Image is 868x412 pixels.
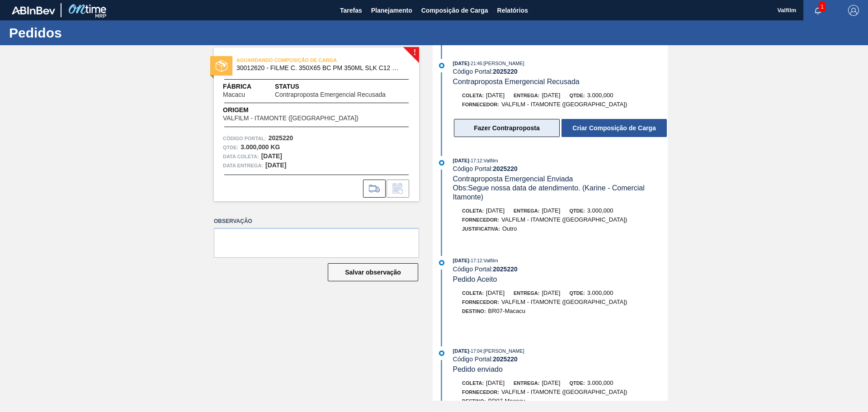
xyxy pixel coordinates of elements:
span: Fornecedor: [462,217,499,223]
span: Pedido Aceito [453,275,497,283]
span: [DATE] [542,92,560,99]
span: Coleta: [462,380,484,386]
span: Entrega: [514,208,539,213]
span: Destino: [462,308,486,314]
span: - 17:04 [469,349,482,354]
div: Código Portal: [453,68,668,75]
span: [DATE] [486,379,505,386]
img: atual [439,260,444,265]
span: Fornecedor: [462,299,499,305]
span: Qtde: [569,380,585,386]
label: Observação [214,215,419,228]
div: Código Portal: [453,165,668,172]
strong: [DATE] [261,152,282,160]
img: status [216,60,227,72]
span: VALFILM - ITAMONTE ([GEOGRAPHIC_DATA]) [501,388,627,395]
span: Justificativa: [462,226,500,232]
span: Qtde: [569,93,585,98]
span: - 21:46 [469,61,482,66]
span: Entrega: [514,290,539,296]
span: Coleta: [462,208,484,213]
span: : Valfilm [482,258,498,263]
span: : Valfilm [482,158,498,163]
span: Data coleta: [223,152,259,161]
span: Data entrega: [223,161,263,170]
span: Destino: [462,398,486,404]
span: Contraproposta Emergencial Recusada [453,78,580,85]
button: Fazer Contraproposta [454,119,560,137]
span: [DATE] [453,158,469,163]
span: BR07-Macacu [488,398,525,404]
button: Salvar observação [328,263,418,281]
strong: 2025220 [493,68,518,75]
span: - 17:12 [469,158,482,163]
span: 30012620 - FILME C. 350X65 BC PM 350ML SLK C12 429 [236,65,401,71]
span: [DATE] [542,289,560,296]
strong: 2025220 [493,265,518,273]
span: Contraproposta Emergencial Enviada [453,175,573,183]
span: Obs: Segue nossa data de atendimento. (Karine - Comercial Itamonte) [453,184,647,201]
button: Criar Composição de Carga [561,119,667,137]
span: [DATE] [453,258,469,263]
span: Fornecedor: [462,389,499,395]
button: Notificações [803,4,832,17]
img: TNhmsLtSVTkK8tSr43FrP2fwEKptu5GPRR3wAAAABJRU5ErkJggg== [12,6,55,14]
div: Informar alteração no pedido [387,180,409,198]
span: Entrega: [514,93,539,98]
strong: 2025220 [269,134,293,142]
span: Contraproposta Emergencial Recusada [275,91,386,98]
span: [DATE] [542,207,560,214]
span: Qtde : [223,143,238,152]
span: VALFILM - ITAMONTE ([GEOGRAPHIC_DATA]) [223,115,359,122]
span: BR07-Macacu [488,308,525,314]
span: Planejamento [371,5,412,16]
span: Fábrica [223,82,274,91]
img: atual [439,160,444,166]
span: Fornecedor: [462,102,499,107]
span: Tarefas [340,5,362,16]
strong: 2025220 [493,165,518,172]
span: [DATE] [453,348,469,354]
strong: 3.000,000 KG [241,143,280,151]
span: 3.000,000 [587,289,613,296]
strong: [DATE] [265,161,286,169]
span: VALFILM - ITAMONTE ([GEOGRAPHIC_DATA]) [501,101,627,108]
span: 3.000,000 [587,207,613,214]
span: : [PERSON_NAME] [482,348,524,354]
span: Origem [223,105,384,115]
span: Relatórios [497,5,528,16]
span: AGUARDANDO COMPOSIÇÃO DE CARGA [236,56,363,65]
span: Macacu [223,91,245,98]
span: 3.000,000 [587,379,613,386]
div: Código Portal: [453,355,668,363]
h1: Pedidos [9,28,170,38]
span: [DATE] [486,289,505,296]
span: : [PERSON_NAME] [482,61,524,66]
span: Outro [502,225,517,232]
span: 3.000,000 [587,92,613,99]
span: [DATE] [486,92,505,99]
img: atual [439,63,444,68]
span: Pedido enviado [453,365,503,373]
span: Código Portal: [223,134,266,143]
span: VALFILM - ITAMONTE ([GEOGRAPHIC_DATA]) [501,216,627,223]
span: [DATE] [453,61,469,66]
span: Entrega: [514,380,539,386]
span: Status [275,82,410,91]
div: Código Portal: [453,265,668,273]
strong: 2025220 [493,355,518,363]
span: VALFILM - ITAMONTE ([GEOGRAPHIC_DATA]) [501,298,627,305]
img: atual [439,350,444,356]
span: [DATE] [486,207,505,214]
span: Qtde: [569,290,585,296]
span: 1 [819,2,826,12]
div: Ir para Composição de Carga [363,180,386,198]
span: Composição de Carga [421,5,488,16]
span: - 17:12 [469,258,482,263]
span: Coleta: [462,290,484,296]
span: Coleta: [462,93,484,98]
span: [DATE] [542,379,560,386]
span: Qtde: [569,208,585,213]
img: Logout [848,5,859,16]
